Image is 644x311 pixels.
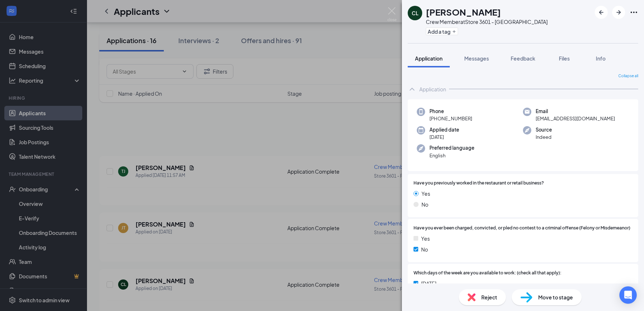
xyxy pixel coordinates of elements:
span: Phone [429,108,472,115]
button: ArrowLeftNew [595,6,608,19]
div: CL [412,9,419,17]
div: Open Intercom Messenger [619,286,637,304]
span: Yes [421,190,430,198]
span: [PHONE_NUMBER] [429,115,472,122]
span: [DATE] [429,133,459,141]
span: No [421,245,428,253]
svg: ChevronUp [408,85,416,94]
svg: Plus [452,29,456,34]
span: Email [536,108,615,115]
h1: [PERSON_NAME] [426,6,501,18]
span: Reject [481,293,497,301]
span: Move to stage [538,293,573,301]
span: Info [596,55,606,62]
span: No [421,200,428,208]
button: PlusAdd a tag [426,28,458,35]
span: Application [415,55,443,62]
span: Yes [421,235,430,242]
span: Preferred language [429,144,474,152]
svg: Ellipses [630,8,638,17]
span: English [429,152,474,159]
span: Applied date [429,126,459,133]
span: Files [559,55,570,62]
div: Crew Member at Store 3601 - [GEOGRAPHIC_DATA] [426,18,548,25]
span: [EMAIL_ADDRESS][DOMAIN_NAME] [536,115,615,122]
svg: ArrowRight [614,8,623,17]
span: Collapse all [618,73,638,79]
div: Application [419,86,446,93]
button: ArrowRight [612,6,625,19]
span: Have you previously worked in the restaurant or retail business? [414,180,544,187]
span: [DATE] [421,279,436,287]
span: Indeed [536,133,552,141]
span: Source [536,126,552,133]
span: Feedback [511,55,535,62]
span: Messages [464,55,489,62]
span: Have you ever been charged, convicted, or pled no contest to a criminal offense (Felony or Misdem... [414,225,630,232]
span: Which days of the week are you available to work: (check all that apply): [414,270,561,277]
svg: ArrowLeftNew [597,8,606,17]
